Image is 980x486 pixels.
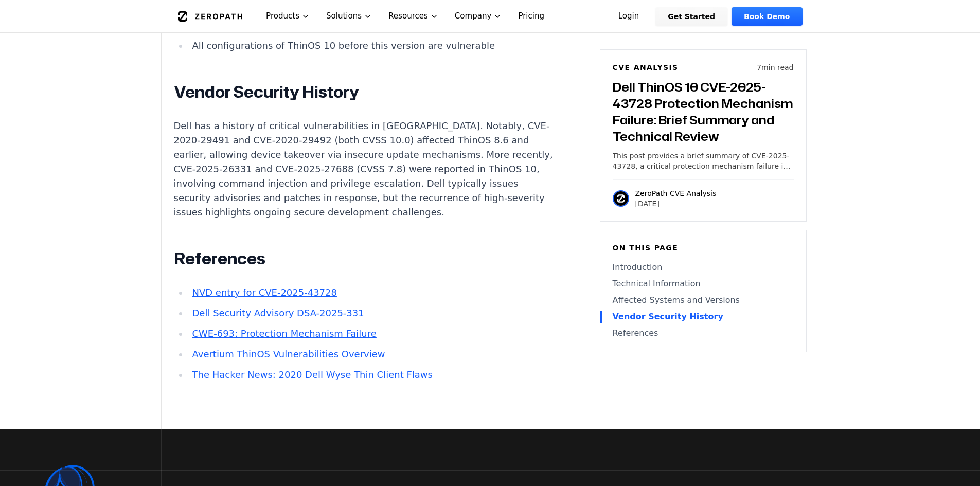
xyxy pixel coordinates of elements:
a: NVD entry for CVE-2025-43728 [192,287,336,298]
a: Login [606,7,652,26]
p: 7 min read [757,62,793,73]
h6: On this page [613,243,794,253]
p: [DATE] [635,199,717,209]
p: Dell has a history of critical vulnerabilities in [GEOGRAPHIC_DATA]. Notably, CVE-2020-29491 and ... [174,119,557,220]
h3: Dell ThinOS 10 CVE-2025-43728 Protection Mechanism Failure: Brief Summary and Technical Review [613,79,794,145]
h2: References [174,248,557,269]
p: This post provides a brief summary of CVE-2025-43728, a critical protection mechanism failure in ... [613,151,794,171]
h6: CVE Analysis [613,62,679,73]
p: ZeroPath CVE Analysis [635,188,717,199]
a: Avertium ThinOS Vulnerabilities Overview [192,349,385,359]
img: ZeroPath CVE Analysis [613,190,629,207]
a: References [613,327,794,339]
a: Vendor Security History [613,311,794,323]
a: Affected Systems and Versions [613,294,794,307]
li: All configurations of ThinOS 10 before this version are vulnerable [188,39,557,53]
a: Technical Information [613,278,794,290]
a: Dell Security Advisory DSA-2025-331 [192,308,364,318]
a: Introduction [613,261,794,274]
a: Get Started [655,7,727,26]
a: Book Demo [732,7,802,26]
a: CWE-693: Protection Mechanism Failure [192,328,376,339]
h2: Vendor Security History [174,82,557,102]
a: The Hacker News: 2020 Dell Wyse Thin Client Flaws [192,369,432,380]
